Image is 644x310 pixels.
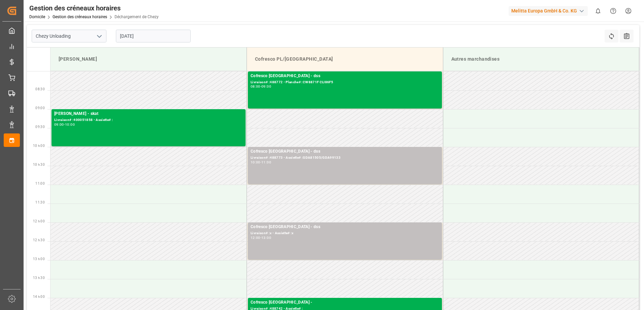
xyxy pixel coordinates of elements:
div: Cofresco PL/[GEOGRAPHIC_DATA] [252,53,438,65]
span: 09:30 [35,125,45,129]
div: Livraison# :488773 - Assiette# :GDA81505/GDA99133 [251,155,439,161]
div: Cofresco [GEOGRAPHIC_DATA] - dss [251,224,439,230]
div: 08:00 [251,85,260,88]
div: Livraison# :x - Assiette# :x [251,230,439,236]
div: 09:00 [261,85,271,88]
button: Afficher 0 nouvelles notifications [590,3,606,19]
div: 11:00 [261,161,271,164]
div: Cofresco [GEOGRAPHIC_DATA] - dss [251,73,439,80]
div: Gestion des créneaux horaires [29,3,159,13]
span: 12 h 30 [33,238,45,242]
span: 13 h 00 [33,257,45,261]
div: - [64,123,65,126]
div: - [260,85,261,88]
div: - [260,161,261,164]
button: Melitta Europa GmbH & Co. KG [509,4,590,17]
a: Domicile [29,14,45,19]
div: Livraison# :400051858 - Assiette# : [54,117,243,123]
span: 11:30 [35,200,45,204]
div: Autres marchandises [449,53,634,65]
span: 11:00 [35,182,45,185]
div: 12:00 [251,236,260,239]
span: 09:00 [35,106,45,110]
span: 12 h 00 [33,219,45,223]
input: Type à rechercher/sélectionner [32,30,106,42]
a: Gestion des créneaux horaires [53,14,107,19]
span: 08:30 [35,87,45,91]
div: 10:00 [251,161,260,164]
input: JJ-MM-AAAA [116,30,191,42]
div: [PERSON_NAME] - skat [54,111,243,117]
div: Livraison# :488772 - Planche# :CW8871F CLI86F5 [251,80,439,85]
div: 09:00 [54,123,64,126]
span: 14 h 00 [33,295,45,299]
div: 13:00 [261,236,271,239]
button: Ouvrir le menu [94,31,104,41]
span: 10 h 00 [33,144,45,148]
span: 13 h 30 [33,276,45,280]
span: 10 h 30 [33,163,45,166]
button: Centre d’aide [606,3,621,19]
div: - [260,236,261,239]
div: 10:00 [65,123,75,126]
div: [PERSON_NAME] [56,53,241,65]
div: Cofresco [GEOGRAPHIC_DATA] - [251,299,439,306]
div: Cofresco [GEOGRAPHIC_DATA] - dss [251,148,439,155]
font: Melitta Europa GmbH & Co. KG [511,7,577,14]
